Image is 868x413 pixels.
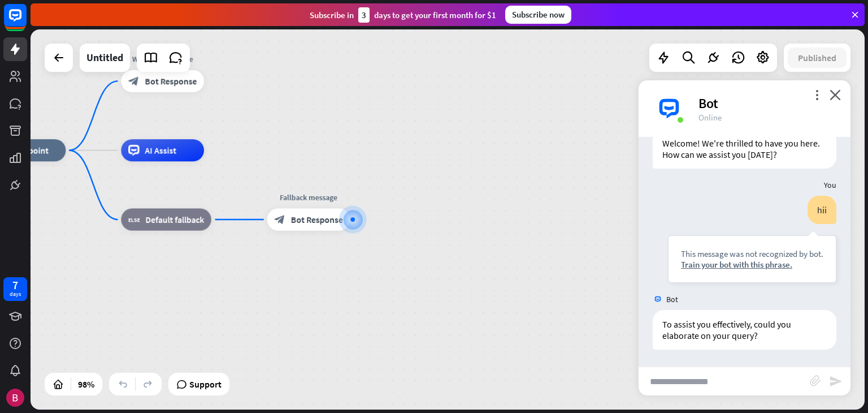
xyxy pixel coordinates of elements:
div: Fallback message [259,192,358,203]
span: You [824,180,836,190]
span: Bot [666,294,678,304]
div: 3 [358,7,370,23]
div: Welcome! We're thrilled to have you here. How can we assist you [DATE]? [653,129,836,169]
div: Subscribe now [505,6,571,24]
i: block_fallback [128,214,140,225]
span: Bot Response [145,76,197,87]
div: Train your bot with this phrase. [681,259,823,270]
div: hii [808,196,836,224]
i: block_bot_response [128,76,140,87]
div: 7 [12,280,18,290]
i: more_vert [811,89,822,100]
i: block_attachment [810,375,821,386]
a: 7 days [3,277,27,301]
span: Bot Response [291,214,343,225]
div: 98% [75,375,98,393]
div: Welcome message [113,53,212,64]
button: Open LiveChat chat widget [9,5,43,38]
div: Bot [698,94,837,112]
i: send [829,375,843,388]
span: Default fallback [145,214,204,225]
div: This message was not recognized by bot. [681,248,823,259]
button: Published [788,48,847,68]
span: Support [189,375,222,393]
span: Start point [7,145,49,156]
div: days [10,290,21,298]
i: block_bot_response [274,214,285,225]
div: Subscribe in days to get your first month for $1 [310,7,496,23]
div: Online [698,112,837,123]
i: close [830,89,841,100]
div: To assist you effectively, could you elaborate on your query? [653,310,836,350]
span: AI Assist [145,145,176,156]
div: Untitled [86,44,123,72]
